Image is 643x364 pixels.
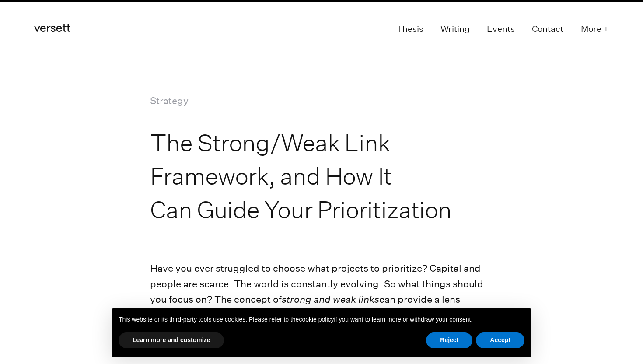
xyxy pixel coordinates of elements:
[150,261,493,322] p: Have you ever struggled to choose what projects to prioritize? Capital and people are scarce. The...
[440,21,470,38] a: Writing
[112,308,531,331] div: This website or its third-party tools use cookies. Please refer to the if you want to learn more ...
[119,332,224,348] button: Learn more and customize
[426,332,472,348] button: Reject
[150,126,493,227] h1: The Strong/Weak Link Framework, and How It Can Guide Your Prioritization
[299,316,334,323] a: cookie policy
[581,21,609,38] button: More +
[150,93,493,108] p: Strategy
[282,294,379,305] em: strong and weak links
[105,301,538,364] div: Notice
[396,21,423,38] a: Thesis
[532,21,563,38] a: Contact
[476,332,524,348] button: Accept
[487,21,515,38] a: Events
